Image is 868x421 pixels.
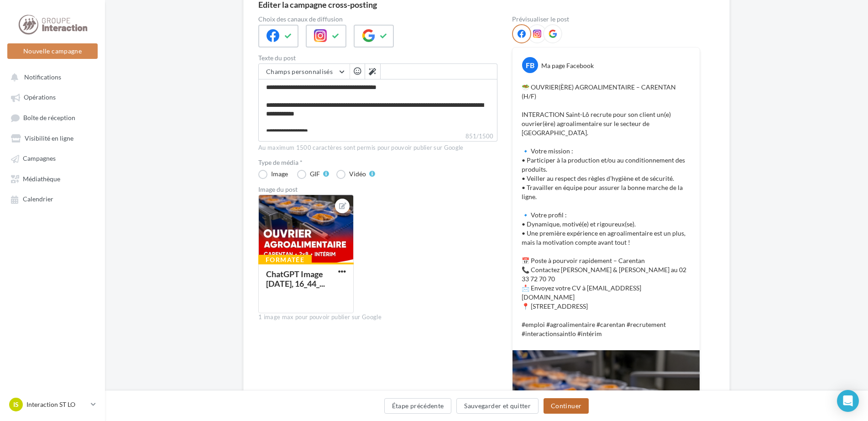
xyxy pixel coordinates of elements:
[5,68,96,85] button: Notifications
[24,94,56,101] span: Opérations
[258,144,497,152] div: Au maximum 1500 caractères sont permis pour pouvoir publier sur Google
[5,190,99,207] a: Calendrier
[23,155,56,163] span: Campagnes
[310,171,320,177] div: GIF
[5,109,99,126] a: Boîte de réception
[258,16,497,22] label: Choix des canaux de diffusion
[837,390,859,412] div: Open Intercom Messenger
[5,130,99,146] a: Visibilité en ligne
[512,16,700,22] div: Prévisualiser le post
[23,195,53,203] span: Calendrier
[349,171,366,177] div: Vidéo
[13,400,19,409] span: IS
[258,0,377,9] div: Editer la campagne cross-posting
[522,83,690,338] p: 🥗 OUVRIER(ÈRE) AGROALIMENTAIRE – CARENTAN (H/F) INTERACTION Saint-Lô recrute pour son client un(e...
[258,313,497,321] div: 1 image max pour pouvoir publier sur Google
[259,64,350,79] button: Champs personnalisés
[7,43,98,59] button: Nouvelle campagne
[456,398,539,414] button: Sauvegarder et quitter
[24,73,61,81] span: Notifications
[23,114,75,121] span: Boîte de réception
[258,255,312,265] div: Formatée
[544,398,589,414] button: Continuer
[522,57,538,73] div: FB
[266,269,325,289] div: ChatGPT Image [DATE], 16_44_...
[258,159,497,166] label: Type de média *
[5,89,99,105] a: Opérations
[258,55,497,61] label: Texte du post
[258,186,497,193] div: Image du post
[271,171,288,177] div: Image
[26,400,87,409] p: Interaction ST LO
[5,150,99,166] a: Campagnes
[266,68,333,75] span: Champs personnalisés
[23,175,60,183] span: Médiathèque
[384,398,452,414] button: Étape précédente
[541,61,594,70] div: Ma page Facebook
[5,170,99,187] a: Médiathèque
[7,396,98,413] a: IS Interaction ST LO
[258,132,497,142] label: 851/1500
[25,134,73,142] span: Visibilité en ligne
